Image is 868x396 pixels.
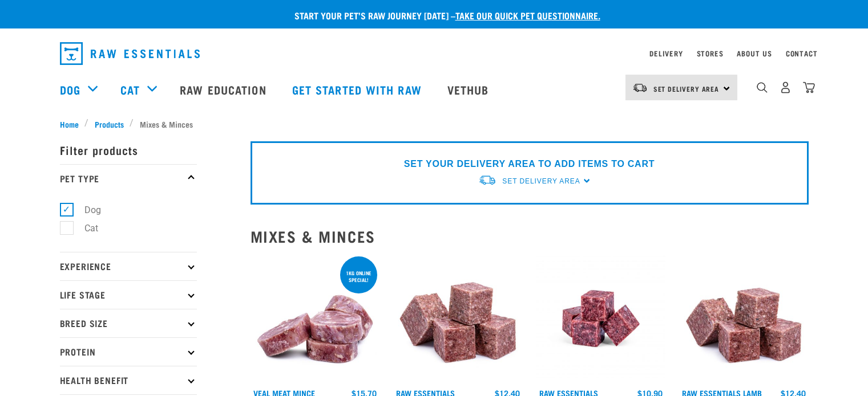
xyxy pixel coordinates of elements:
img: user.png [780,81,792,93]
a: Home [60,118,85,130]
p: Filter products [60,136,197,164]
p: Life Stage [60,280,197,309]
p: Breed Size [60,309,197,337]
a: Get started with Raw [281,67,436,112]
p: Protein [60,337,197,366]
span: Products [95,118,124,130]
div: 1kg online special! [340,264,377,288]
a: Cat [120,81,140,98]
a: Delivery [649,51,683,55]
label: Dog [66,203,106,217]
img: 1160 Veal Meat Mince Medallions 01 [251,254,380,383]
a: Dog [60,81,80,98]
a: Products [88,118,130,130]
nav: breadcrumbs [60,118,809,130]
span: Set Delivery Area [502,177,580,185]
p: SET YOUR DELIVERY AREA TO ADD ITEMS TO CART [404,157,655,171]
a: Vethub [436,67,503,112]
p: Health Benefit [60,366,197,394]
span: Set Delivery Area [653,87,720,91]
a: About Us [737,51,772,55]
label: Cat [66,221,103,235]
img: Raw Essentials Logo [60,42,200,65]
img: home-icon-1@2x.png [757,82,768,93]
p: Pet Type [60,164,197,193]
p: Experience [60,252,197,280]
a: Veal Meat Mince [253,391,315,395]
a: Contact [786,51,818,55]
h2: Mixes & Minces [251,227,809,245]
a: take our quick pet questionnaire. [455,13,600,18]
span: Home [60,118,79,130]
a: Raw Education [168,67,280,112]
img: van-moving.png [632,83,648,93]
nav: dropdown navigation [51,38,818,70]
img: Chicken Venison mix 1655 [536,254,666,383]
a: Stores [697,51,724,55]
img: ?1041 RE Lamb Mix 01 [679,254,809,383]
img: home-icon@2x.png [803,81,815,93]
img: van-moving.png [478,174,496,186]
img: Pile Of Cubed Chicken Wild Meat Mix [393,254,523,383]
